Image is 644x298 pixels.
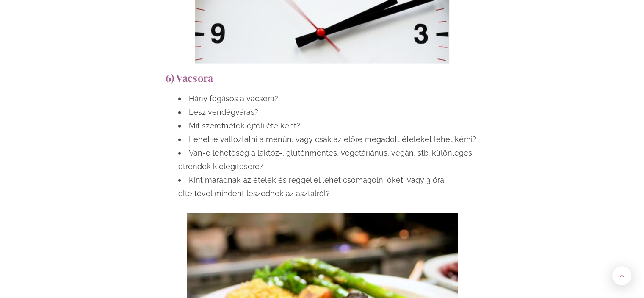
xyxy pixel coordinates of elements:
li: Lehet-e változtatni a menün, vagy csak az előre megadott ételeket lehet kérni? [178,133,479,146]
li: Kint maradnak az ételek és reggel el lehet csomagolni őket, vagy 3 óra elteltével mindent leszedn... [178,173,479,201]
li: Van-e lehetőség a laktóz-, gluténmentes, vegetáriánus, vegán, stb. különleges étrendek kielégítés... [178,146,479,173]
li: Hány fogásos a vacsora? [178,92,479,106]
li: Lesz vendégvárás? [178,106,479,119]
li: Mit szeretnétek éjféli ételként? [178,119,479,133]
h2: 6) Vacsora [166,72,479,84]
